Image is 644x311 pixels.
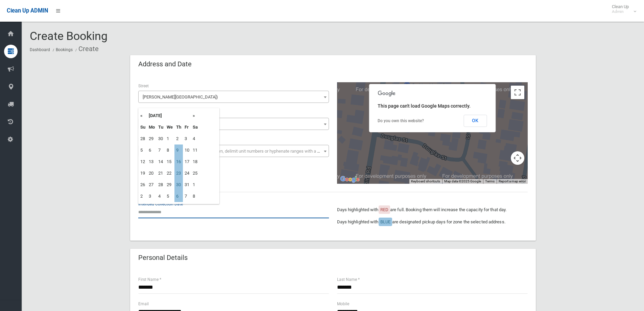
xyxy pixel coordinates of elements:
[147,145,157,156] td: 6
[139,168,147,179] td: 19
[378,118,424,123] a: Do you own this website?
[165,168,174,179] td: 22
[147,133,157,145] td: 29
[174,121,183,133] th: Th
[191,179,199,191] td: 1
[143,149,332,154] span: Select the unit number from the dropdown, delimit unit numbers or hyphenate ranges with a comma
[337,218,528,226] p: Days highlighted with are designated pickup days for zone the selected address.
[411,179,440,184] button: Keyboard shortcuts
[7,7,48,14] span: Clean Up ADMIN
[191,191,199,202] td: 8
[339,175,361,184] a: Open this area in Google Maps (opens a new window)
[139,179,147,191] td: 26
[191,110,199,121] th: »
[183,121,191,133] th: Fr
[157,179,165,191] td: 28
[147,121,157,133] th: Mo
[612,9,629,14] small: Admin
[191,156,199,168] td: 18
[147,168,157,179] td: 20
[130,251,196,264] header: Personal Details
[147,191,157,202] td: 3
[499,179,526,183] a: Report a map error
[165,133,174,145] td: 1
[139,110,147,121] th: «
[147,156,157,168] td: 13
[191,168,199,179] td: 25
[174,179,183,191] td: 30
[174,145,183,156] td: 9
[157,145,165,156] td: 7
[191,133,199,145] td: 4
[138,91,329,103] span: Douglas Street (PANANIA 2213)
[165,156,174,168] td: 15
[74,43,99,55] li: Create
[511,151,524,165] button: Map camera controls
[609,4,636,14] span: Clean Up
[380,207,388,212] span: RED
[139,156,147,168] td: 12
[378,103,471,109] span: This page can't load Google Maps correctly.
[157,133,165,145] td: 30
[174,168,183,179] td: 23
[130,58,200,71] header: Address and Date
[174,133,183,145] td: 2
[174,156,183,168] td: 16
[157,156,165,168] td: 14
[511,86,524,99] button: Toggle fullscreen view
[165,121,174,133] th: We
[30,29,108,43] span: Create Booking
[183,168,191,179] td: 24
[165,179,174,191] td: 29
[191,121,199,133] th: Sa
[140,119,327,129] span: 44
[147,110,191,121] th: [DATE]
[183,179,191,191] td: 31
[138,118,329,130] span: 44
[157,168,165,179] td: 21
[183,133,191,145] td: 3
[444,179,481,183] span: Map data ©2025 Google
[339,175,361,184] img: Google
[337,206,528,214] p: Days highlighted with are full. Booking them will increase the capacity for that day.
[139,191,147,202] td: 2
[30,47,50,52] a: Dashboard
[139,145,147,156] td: 5
[56,47,73,52] a: Bookings
[140,92,327,102] span: Douglas Street (PANANIA 2213)
[165,145,174,156] td: 8
[183,145,191,156] td: 10
[139,121,147,133] th: Su
[380,219,390,224] span: BLUE
[183,191,191,202] td: 7
[157,121,165,133] th: Tu
[174,191,183,202] td: 6
[165,191,174,202] td: 5
[183,156,191,168] td: 17
[485,179,495,183] a: Terms (opens in new tab)
[463,115,487,127] button: OK
[147,179,157,191] td: 27
[191,145,199,156] td: 11
[139,133,147,145] td: 28
[157,191,165,202] td: 4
